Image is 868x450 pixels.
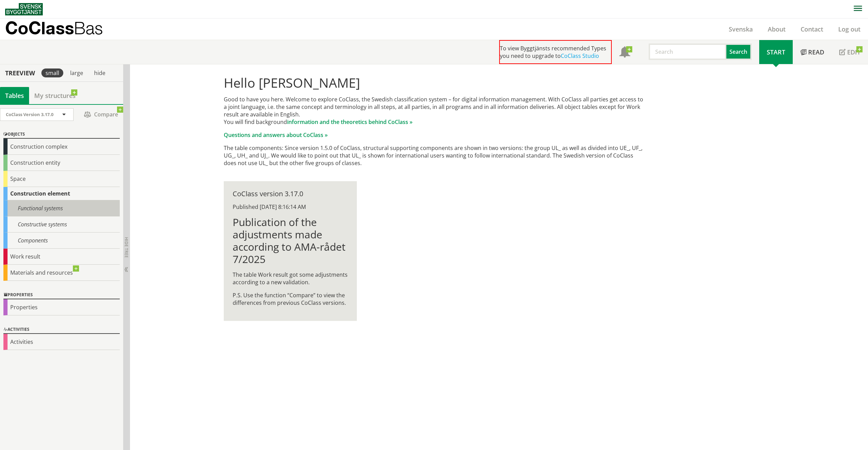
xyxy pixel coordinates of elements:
[760,25,793,33] a: About
[66,68,87,77] div: large
[3,216,120,233] div: Constructive systems
[3,233,120,249] div: Components
[3,155,120,171] div: Construction entity
[3,299,120,315] div: Properties
[3,326,120,334] div: Activities
[224,144,644,167] p: The table components: Since version 1.5.0 of CoClass, structural supporting components are shown ...
[5,18,118,40] a: CoClassBas
[224,96,644,126] p: Good to have you here. Welcome to explore CoClass, the Swedish classification system – for digita...
[721,25,760,33] a: Svenska
[3,265,120,281] div: Materials and resources
[832,40,868,64] a: Edit
[233,291,348,307] p: P.S. Use the function “Compare” to view the differences from previous CoClass versions.
[767,48,785,56] span: Start
[224,131,328,139] a: Questions and answers about CoClass »
[3,249,120,265] div: Work result
[233,190,348,198] div: CoClass version 3.17.0
[1,69,39,77] div: Treeview
[3,139,120,155] div: Construction complex
[3,291,120,299] div: Properties
[3,171,120,187] div: Space
[793,25,831,33] a: Contact
[499,40,612,64] div: To view Byggtjänsts recommended Types you need to upgrade to
[649,43,726,60] input: Search
[3,187,120,200] div: Construction element
[759,40,793,64] a: Start
[6,111,53,117] span: CoClass Version 3.17.0
[90,68,109,77] div: hide
[619,47,630,58] span: Notifications
[74,18,103,38] span: Bas
[233,271,348,286] p: The table Work result got some adjustments according to a new validation.
[233,216,348,265] h1: Publication of the adjustments made according to AMA-rådet 7/2025
[5,24,103,32] p: CoClass
[3,200,120,216] div: Functional systems
[793,40,832,64] a: Read
[287,118,413,126] a: information and the theoretics behind CoClass »
[41,68,63,77] div: small
[726,43,752,60] button: Search
[124,237,129,258] span: Hide tree
[561,52,599,60] a: CoClass Studio
[3,130,120,139] div: Objects
[808,48,824,56] span: Read
[847,48,860,56] span: Edit
[831,25,868,33] a: Log out
[233,203,348,211] div: Published [DATE] 8:16:14 AM
[5,3,43,15] img: Svensk Byggtjänst
[29,87,81,104] a: My structures
[3,334,120,350] div: Activities
[80,109,121,121] span: Compare
[224,75,644,90] h1: Hello [PERSON_NAME]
